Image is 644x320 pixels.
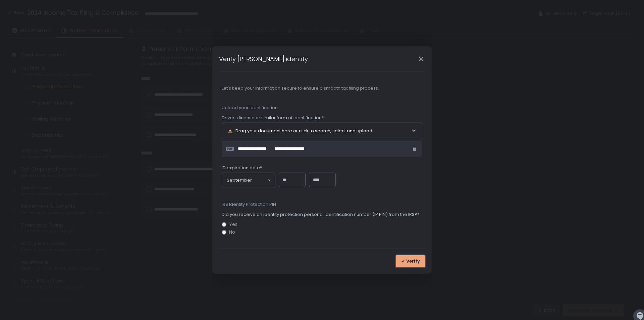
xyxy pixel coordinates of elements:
[222,105,422,111] span: Upload your identification
[406,258,420,264] span: Verify
[222,85,422,91] span: Let's keep your information secure to ensure a smooth tax filing process.
[396,255,425,267] button: Verify
[222,115,324,121] span: Driver's license or similar form of identification*
[219,54,308,63] h1: Verify [PERSON_NAME] identity
[222,230,226,235] input: No
[222,212,419,218] span: Did you receive an identity protection personal identification number (IP PIN) from the IRS?*
[222,201,422,208] span: IRS Identity Protection PIN
[252,177,267,184] input: Search for option
[229,222,237,227] span: Yes
[222,222,226,227] input: Yes
[229,230,235,235] span: No
[410,55,432,63] div: Close
[222,173,275,188] div: Search for option
[227,177,252,184] span: September
[222,165,262,171] span: ID expiration date*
